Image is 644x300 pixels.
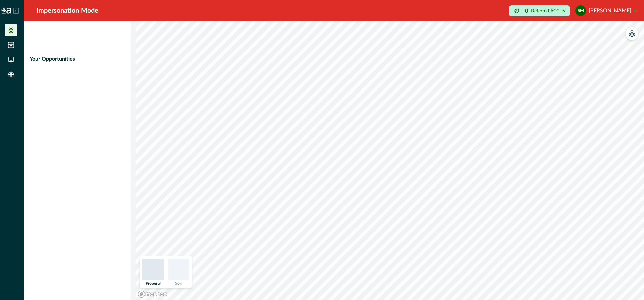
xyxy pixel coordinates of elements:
[175,281,182,285] p: Soil
[30,55,75,63] p: Your Opportunities
[1,8,11,14] img: Logo
[525,8,528,14] p: 0
[36,6,98,16] div: Impersonation Mode
[531,8,565,13] p: Deferred ACCUs
[575,3,637,19] button: Steve Le Moenic[PERSON_NAME]
[138,290,167,298] a: Mapbox logo
[146,281,161,285] p: Property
